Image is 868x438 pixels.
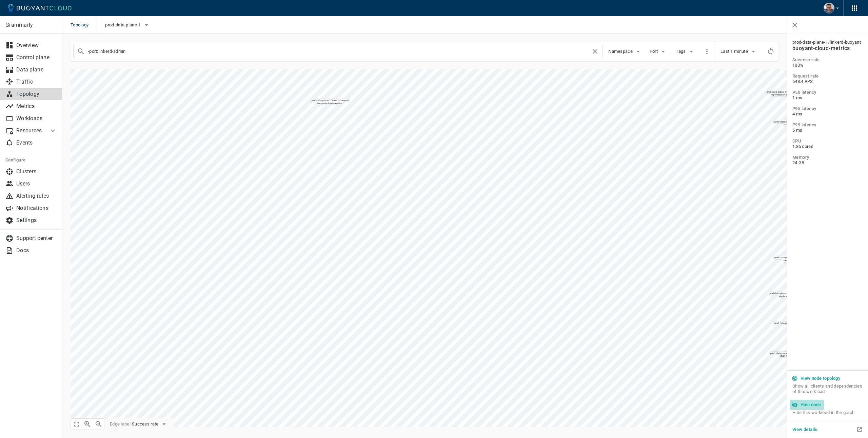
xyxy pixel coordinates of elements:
[792,106,863,111] h5: P95 latency
[792,155,863,160] h5: Memory
[792,40,863,45] span: prod-data-plane-1 / linkerd-buoyant
[790,424,820,435] button: View details
[790,373,843,384] button: View node topology
[792,122,863,128] h5: P99 latency
[792,128,863,133] span: 5 ms
[5,22,57,28] p: Grammarly
[792,57,863,63] h5: Success rate
[792,427,817,432] h5: View details
[16,54,57,61] p: Control plane
[16,103,57,110] p: Metrics
[790,426,820,432] a: View details
[5,157,57,163] h5: Configure
[16,66,57,73] p: Data plane
[792,63,863,68] span: 100%
[16,235,57,242] p: Support center
[792,160,863,166] span: 24 GB
[16,42,57,49] p: Overview
[16,79,57,85] p: Traffic
[16,168,57,175] p: Clusters
[792,45,863,52] h4: buoyant-cloud-metrics
[792,95,863,101] span: 1 ms
[16,127,43,134] p: Resources
[790,400,824,410] button: Hide node
[16,139,57,146] p: Events
[16,217,57,224] p: Settings
[792,384,863,400] span: Show all clients and dependencies of this workload
[801,376,840,381] h5: View node topology
[792,73,863,79] h5: Request rate
[16,193,57,199] p: Alerting rules
[16,247,57,254] p: Docs
[801,402,821,408] h5: Hide node
[792,79,863,84] span: 648.4 RPS
[105,22,142,28] span: prod-data-plane-1
[792,144,863,149] span: 1.86 cores
[16,205,57,212] p: Notifications
[792,410,863,415] span: Hide this workload in the graph
[792,90,863,95] h5: P50 latency
[16,180,57,187] p: Users
[71,16,97,34] span: Topology
[105,20,150,30] button: prod-data-plane-1
[16,91,57,97] p: Topology
[792,111,863,117] span: 4 ms
[16,115,57,122] p: Workloads
[824,3,834,14] img: Alex Zakhariash
[792,138,863,144] h5: CPU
